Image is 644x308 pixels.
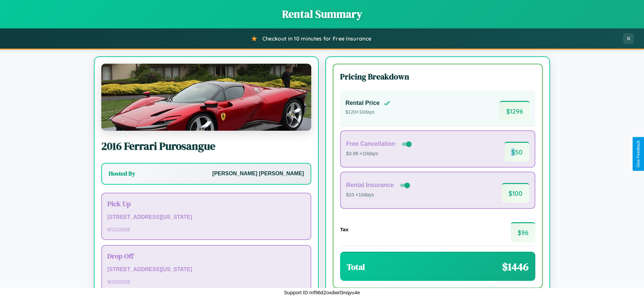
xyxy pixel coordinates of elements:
[346,140,395,147] h4: Free Cancellation
[101,139,311,153] h2: 2016 Ferrari Purosangue
[504,142,529,162] span: $ 50
[101,64,311,131] img: Ferrari Purosangue
[347,261,365,272] h3: Total
[511,222,535,242] span: $ 96
[212,169,304,179] p: [PERSON_NAME] [PERSON_NAME]
[107,225,305,234] p: 8 / 31 / 2026
[107,199,305,208] h3: Pick Up
[109,170,135,178] h3: Hosted By
[7,7,637,21] h1: Rental Summary
[502,183,529,203] span: $ 100
[345,108,390,117] p: $ 120 × 10 days
[345,100,380,107] h4: Rental Price
[346,149,413,158] p: $3.99 × 10 days
[107,265,305,274] p: [STREET_ADDRESS][US_STATE]
[107,212,305,222] p: [STREET_ADDRESS][US_STATE]
[346,182,394,189] h4: Rental Insurance
[340,227,348,232] h4: Tax
[636,140,641,168] div: Give Feedback
[340,71,535,82] h3: Pricing Breakdown
[346,191,411,199] p: $10 × 10 days
[499,101,530,121] span: $ 1296
[284,288,360,297] p: Support ID: mf96d2oxdwrl3nqyu4e
[502,259,529,274] span: $ 1446
[262,35,371,42] span: Checkout in 10 minutes for Free Insurance
[107,277,305,286] p: 9 / 10 / 2026
[107,251,305,261] h3: Drop Off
